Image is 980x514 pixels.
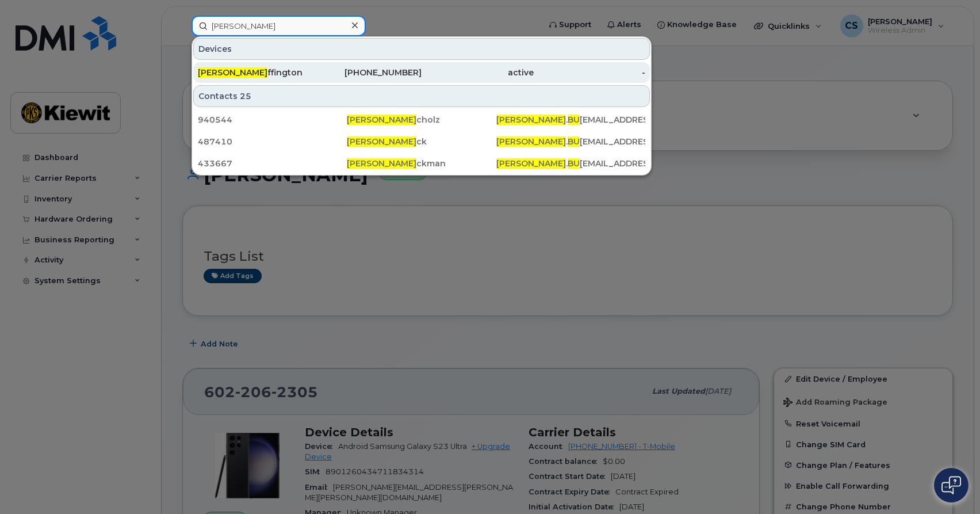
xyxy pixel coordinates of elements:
span: [PERSON_NAME] [198,67,267,78]
span: [PERSON_NAME] [347,158,416,169]
a: [PERSON_NAME]ffington[PHONE_NUMBER]active- [193,62,650,83]
span: [PERSON_NAME] [347,115,416,125]
span: BU [568,136,580,147]
div: Contacts [193,85,650,107]
div: - [534,67,646,78]
div: ffington [198,67,310,78]
span: 25 [240,90,251,102]
div: 487410 [198,136,347,147]
a: 940544[PERSON_NAME]cholz[PERSON_NAME].BU[EMAIL_ADDRESS][PERSON_NAME][DOMAIN_NAME] [193,109,650,130]
span: [PERSON_NAME] [496,136,566,147]
div: . [EMAIL_ADDRESS][PERSON_NAME][DOMAIN_NAME] [496,114,645,125]
a: 487410[PERSON_NAME]ck[PERSON_NAME].BU[EMAIL_ADDRESS][PERSON_NAME][DOMAIN_NAME] [193,131,650,152]
div: cholz [347,114,496,125]
a: 433667[PERSON_NAME]ckman[PERSON_NAME].BU[EMAIL_ADDRESS][PERSON_NAME][DOMAIN_NAME] [193,153,650,174]
div: ck [347,136,496,147]
div: Devices [193,38,650,60]
span: [PERSON_NAME] [496,158,566,169]
span: [PERSON_NAME] [347,136,416,147]
span: BU [568,115,580,125]
img: Open chat [941,476,961,494]
div: . [EMAIL_ADDRESS][PERSON_NAME][DOMAIN_NAME] [496,136,645,147]
span: [PERSON_NAME] [496,115,566,125]
span: BU [568,158,580,169]
div: 940544 [198,114,347,125]
div: active [422,67,534,78]
div: [PHONE_NUMBER] [310,67,422,78]
div: ckman [347,158,496,169]
div: . [EMAIL_ADDRESS][PERSON_NAME][DOMAIN_NAME] [496,158,645,169]
div: 433667 [198,158,347,169]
